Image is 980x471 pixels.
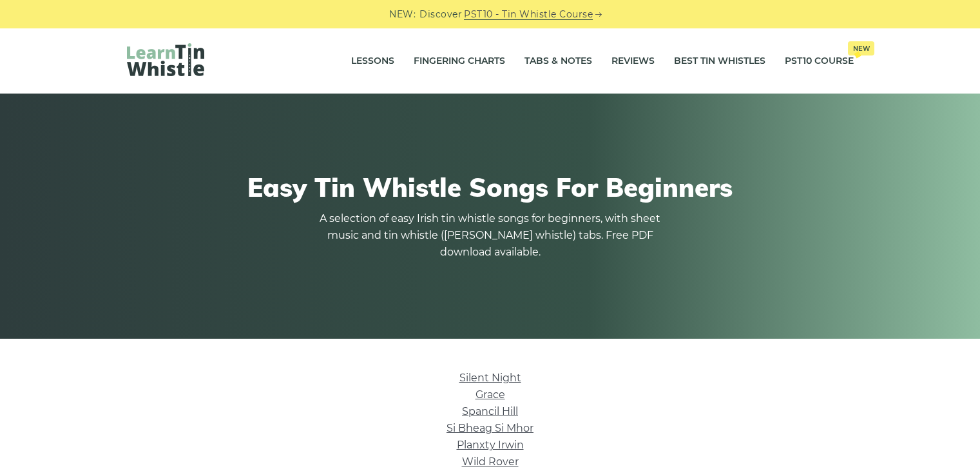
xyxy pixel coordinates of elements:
a: Best Tin Whistles [674,45,765,77]
a: Grace [476,388,505,401]
a: Silent Night [459,372,521,384]
a: Wild Rover [462,456,519,468]
a: Reviews [611,45,655,77]
span: New [848,41,874,55]
h1: Easy Tin Whistle Songs For Beginners [127,172,854,203]
a: Lessons [351,45,394,77]
a: Si­ Bheag Si­ Mhor [447,422,533,434]
a: Spancil Hill [462,405,518,417]
a: Tabs & Notes [524,45,592,77]
p: A selection of easy Irish tin whistle songs for beginners, with sheet music and tin whistle ([PER... [316,210,664,261]
a: PST10 CourseNew [785,45,854,77]
a: Planxty Irwin [457,439,524,451]
img: LearnTinWhistle.com [127,43,204,76]
a: Fingering Charts [414,45,505,77]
